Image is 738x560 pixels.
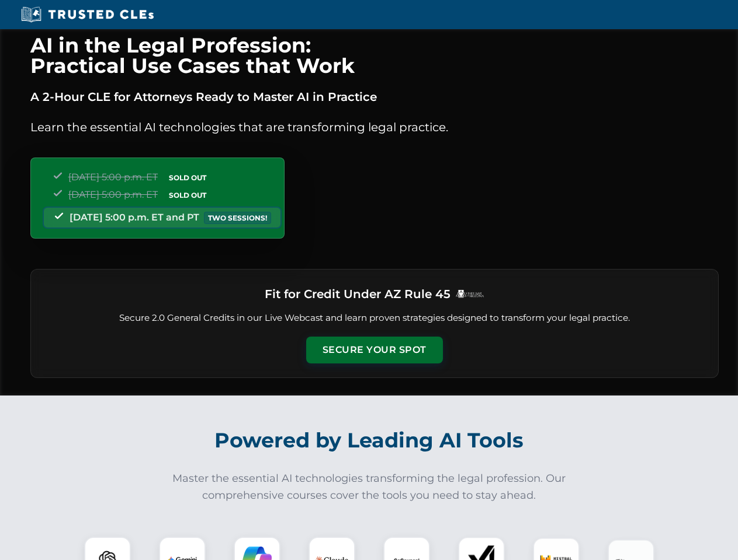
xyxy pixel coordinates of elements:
[265,283,451,304] h3: Fit for Credit Under AZ Rule 45
[68,171,158,183] span: [DATE] 5:00 p.m. ET
[68,189,158,200] span: [DATE] 5:00 p.m. ET
[306,337,443,363] button: Secure Your Spot
[30,118,719,136] p: Learn the essential AI technologies that are transforming legal practice.
[30,35,719,76] h1: AI in the Legal Profession: Practical Use Cases that Work
[165,189,210,201] span: SOLD OUT
[46,420,693,461] h2: Powered by Leading AI Tools
[165,171,210,184] span: SOLD OUT
[165,470,574,504] p: Master the essential AI technologies transforming the legal profession. Our comprehensive courses...
[45,311,704,325] p: Secure 2.0 General Credits in our Live Webcast and learn proven strategies designed to transform ...
[455,289,484,298] img: Logo
[30,87,719,106] p: A 2-Hour CLE for Attorneys Ready to Master AI in Practice
[18,6,157,23] img: Trusted CLEs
